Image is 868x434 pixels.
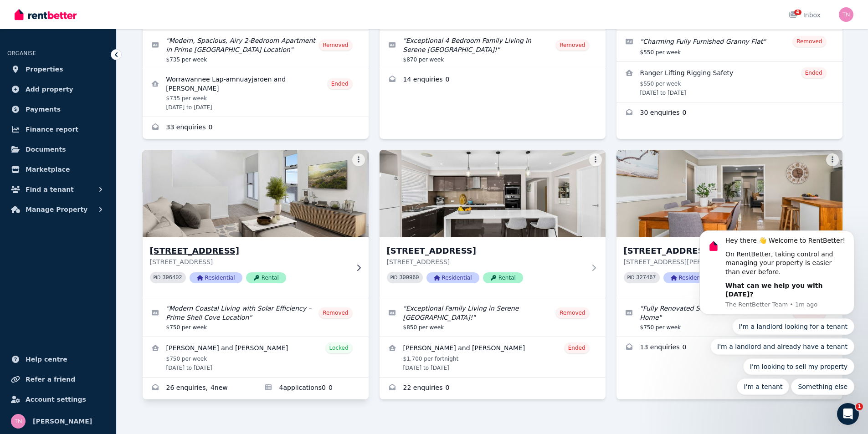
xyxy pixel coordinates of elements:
span: Residential [663,272,716,283]
a: Documents [7,140,109,158]
a: Payments [7,100,109,118]
a: View details for Worrawannee Lap-amnuayjaroen and Daniel Picasso [143,69,369,117]
a: 185 Saint Johns Road, Canley Heights[STREET_ADDRESS][PERSON_NAME][STREET_ADDRESS][PERSON_NAME]PID... [616,150,842,298]
a: Edit listing: Fully Renovated Stunning 3-Bedroom Family Home [616,298,842,337]
span: 1 [856,403,863,410]
a: Properties [7,60,109,78]
span: Payments [26,104,61,115]
a: Edit listing: Charming Fully Furnished Granny Flat [616,31,842,61]
a: View details for Ricky Khemraj Hurdoyal and Lyndell Hamblen [380,337,606,377]
a: Edit listing: Modern Coastal Living with Solar Efficiency – Prime Shell Cove Location [143,298,369,337]
a: Applications for 11 National Ave, Shell Cove [256,378,369,399]
span: Finance report [26,124,78,135]
a: Enquiries for 37 Huntingdale Close, Shell Cove [380,378,606,399]
span: Rental [483,272,523,283]
a: Account settings [7,390,109,408]
a: Enquiries for 11 National Ave, Shell Cove [143,378,256,399]
button: Manage Property [7,200,109,219]
span: Rental [246,272,286,283]
a: Refer a friend [7,370,109,388]
img: 11 National Ave, Shell Cove [137,148,374,240]
button: More options [352,153,365,166]
code: 300960 [399,275,419,281]
span: Residential [190,272,242,283]
img: 185 Saint Johns Road, Canley Heights [616,150,842,237]
a: 11 National Ave, Shell Cove[STREET_ADDRESS][STREET_ADDRESS]PID 396402ResidentialRental [143,150,369,298]
span: Residential [426,272,479,283]
a: Marketplace [7,160,109,179]
span: Add property [26,84,73,95]
h3: [STREET_ADDRESS] [387,245,586,257]
h3: [STREET_ADDRESS] [150,245,349,257]
small: PID [154,275,161,280]
a: Enquiries for 1-11 Canterbury Rd, Canterbury [143,117,369,139]
img: 37 Huntingdale Close, Shell Cove [380,150,606,237]
code: 327467 [636,275,656,281]
a: View details for Ranger Lifting Rigging Safety [616,62,842,102]
a: Enquiries for 9 Jarrah Ave, Prestons [616,102,842,124]
a: Finance report [7,120,109,138]
span: Find a tenant [26,184,74,195]
button: More options [589,153,602,166]
a: 37 Huntingdale Close, Shell Cove[STREET_ADDRESS][STREET_ADDRESS]PID 300960ResidentialRental [380,150,606,298]
span: Help centre [26,354,67,365]
p: [STREET_ADDRESS] [387,257,586,266]
small: PID [627,275,635,280]
a: View details for Amitesh Narayan and Nikshana Shasleen [143,337,369,377]
img: Tracy Nguyen [11,414,26,429]
a: Help centre [7,350,109,368]
p: [STREET_ADDRESS] [150,257,349,266]
span: Refer a friend [26,374,75,385]
img: Tracy Nguyen [839,7,853,22]
iframe: Intercom notifications message [686,149,868,409]
img: RentBetter [15,8,77,21]
span: 4 [794,10,801,15]
code: 396402 [162,275,182,281]
span: Account settings [26,394,86,405]
a: Edit listing: Modern, Spacious, Airy 2-Bedroom Apartment in Prime Canterbury Location [143,31,369,69]
a: Edit listing: Exceptional Family Living in Serene Shell Cove! [380,298,606,337]
small: PID [390,275,398,280]
iframe: Intercom live chat [837,403,859,425]
span: Manage Property [26,204,87,215]
h3: [STREET_ADDRESS][PERSON_NAME] [624,245,822,257]
span: [PERSON_NAME] [33,416,92,427]
span: Documents [26,144,66,155]
p: [STREET_ADDRESS][PERSON_NAME] [624,257,822,266]
button: Find a tenant [7,180,109,199]
span: ORGANISE [7,50,36,56]
span: Marketplace [26,164,70,175]
a: Enquiries for 7 National Avenue, Shell Cove [380,69,606,91]
a: Add property [7,80,109,98]
span: Properties [26,64,63,75]
a: Edit listing: Exceptional 4 Bedroom Family Living in Serene Shell Cove! [380,31,606,69]
div: Inbox [789,10,821,20]
a: Enquiries for 185 Saint Johns Road, Canley Heights [616,337,842,359]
